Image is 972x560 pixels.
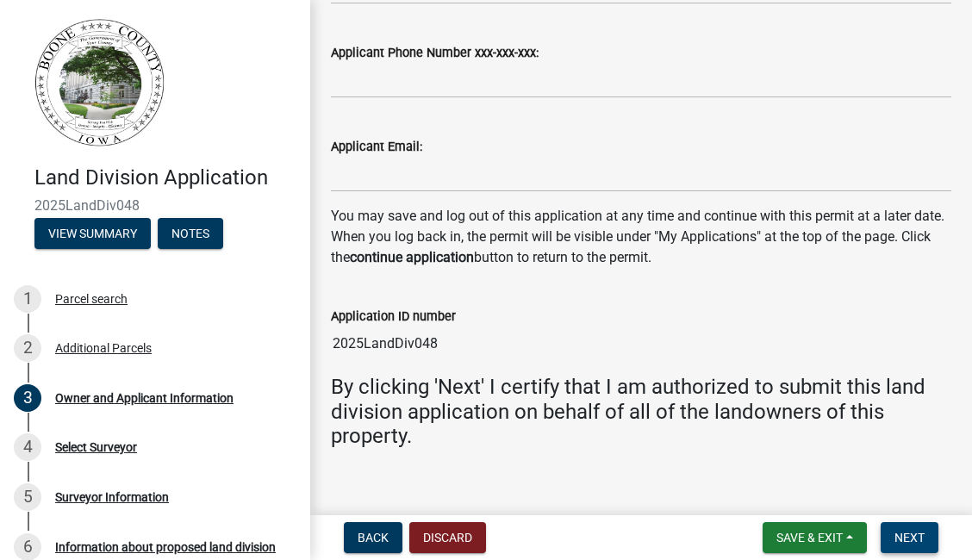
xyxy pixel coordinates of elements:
button: View Summary [34,218,151,249]
span: Next [894,531,925,544]
div: Select Surveyor [55,441,137,453]
div: 4 [14,433,41,461]
wm-modal-confirm: Notes [158,227,223,241]
div: Information about proposed land division [55,541,276,553]
label: Application ID number [331,311,456,323]
h4: Land Division Application [34,165,296,190]
p: You may save and log out of this application at any time and continue with this permit at a later... [331,206,951,268]
button: Save & Exit [763,522,867,553]
label: Applicant Email: [331,141,422,153]
strong: continue application [350,249,474,265]
button: Notes [158,218,223,249]
div: 3 [14,384,41,412]
div: Owner and Applicant Information [55,392,234,404]
wm-modal-confirm: Summary [34,227,151,241]
span: 2025LandDiv048 [34,197,276,214]
div: Additional Parcels [55,342,152,354]
div: 2 [14,334,41,362]
span: Save & Exit [776,531,843,544]
h4: By clicking 'Next' I certify that I am authorized to submit this land division application on beh... [331,375,951,449]
button: Discard [409,522,486,553]
span: Back [358,531,389,544]
div: Parcel search [55,293,128,305]
button: Back [344,522,402,553]
button: Next [881,522,938,553]
label: Applicant Phone Number xxx-xxx-xxx: [331,47,539,59]
div: 5 [14,483,41,511]
div: Surveyor Information [55,491,169,503]
div: 1 [14,285,41,313]
img: Boone County, Iowa [34,18,165,147]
